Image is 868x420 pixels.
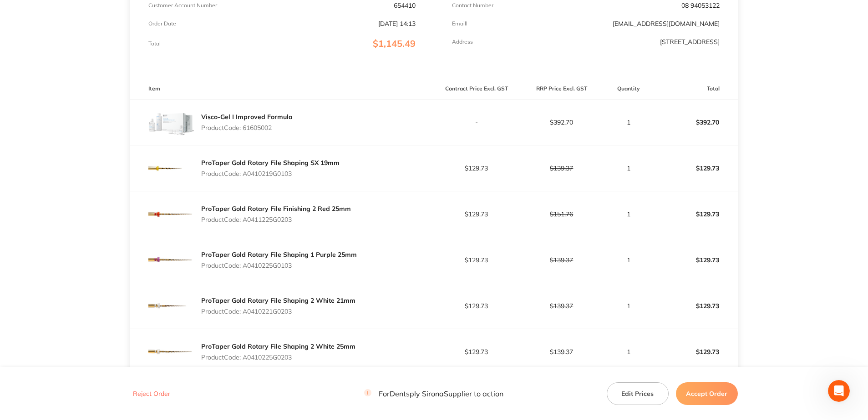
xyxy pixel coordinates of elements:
p: $129.73 [653,249,737,271]
p: $129.73 [434,256,518,264]
p: 1 [604,302,652,310]
p: $392.70 [519,119,604,126]
button: Reject Order [130,390,173,398]
p: $129.73 [653,295,737,317]
p: Total [148,40,161,47]
p: For Dentsply Sirona Supplier to action [364,390,503,398]
img: bXBoMWs1MQ [148,100,194,145]
img: ZzkzZW90Mw [148,145,194,191]
th: Quantity [604,78,653,100]
p: - [434,119,518,126]
p: [STREET_ADDRESS] [660,38,720,45]
a: ProTaper Gold Rotary File Shaping SX 19mm [201,159,340,167]
p: $129.73 [653,341,737,363]
button: Accept Order [676,382,738,405]
button: Edit Prices [607,382,669,405]
p: 08 94053122 [681,2,720,9]
a: [EMAIL_ADDRESS][DOMAIN_NAME] [613,20,720,28]
p: [DATE] 14:13 [378,20,416,27]
p: Product Code: A0410225G0203 [201,354,355,361]
p: $129.73 [653,157,737,179]
p: 1 [604,256,652,264]
p: $129.73 [434,302,518,310]
p: Emaill [452,20,467,27]
img: ZWs2ejZjaQ [148,191,194,237]
a: Visco-Gel I Improved Formula [201,113,293,121]
p: 1 [604,165,652,172]
p: Product Code: A0411225G0203 [201,216,351,223]
a: ProTaper Gold Rotary File Shaping 2 White 25mm [201,342,355,350]
img: dzI4a3J6MQ [148,329,194,375]
p: Order Date [148,20,176,27]
p: Product Code: A0410225G0103 [201,262,357,269]
p: Product Code: 61605002 [201,124,293,131]
p: $129.73 [434,165,518,172]
iframe: Intercom live chat [828,380,850,402]
p: 654410 [394,2,416,9]
th: Item [130,78,434,100]
p: $139.37 [519,348,604,355]
p: Address [452,39,473,45]
th: Total [653,78,738,100]
p: $139.37 [519,165,604,172]
p: Customer Account Number [148,2,217,9]
p: Product Code: A0410219G0103 [201,170,340,177]
p: 1 [604,348,652,355]
a: ProTaper Gold Rotary File Shaping 1 Purple 25mm [201,250,357,259]
a: ProTaper Gold Rotary File Finishing 2 Red 25mm [201,205,351,213]
p: Contact Number [452,2,493,9]
th: Contract Price Excl. GST [434,78,519,100]
span: $1,145.49 [373,38,416,49]
p: $129.73 [434,348,518,355]
img: dW96eWFxcg [148,283,194,329]
p: 1 [604,210,652,218]
p: $129.73 [653,203,737,225]
a: ProTaper Gold Rotary File Shaping 2 White 21mm [201,296,355,305]
p: $139.37 [519,256,604,264]
th: RRP Price Excl. GST [519,78,604,100]
p: $151.76 [519,210,604,218]
p: $139.37 [519,302,604,310]
img: aTM1MG9pNA [148,237,194,283]
p: $392.70 [653,111,737,133]
p: Product Code: A0410221G0203 [201,308,355,315]
p: 1 [604,119,652,126]
p: $129.73 [434,210,518,218]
